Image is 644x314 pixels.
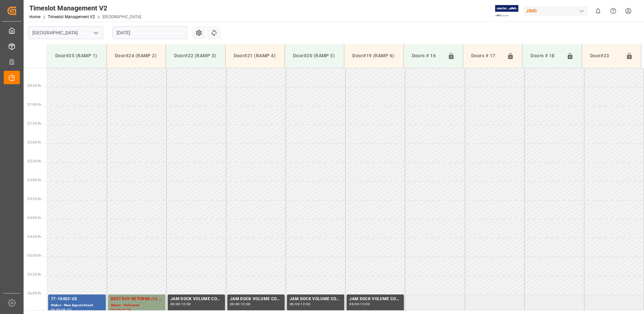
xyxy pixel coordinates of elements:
[171,50,220,62] div: Door#22 (RAMP 3)
[181,303,191,306] div: 12:00
[28,84,41,88] span: 00:30 Hr
[523,4,590,17] button: JIMS
[28,140,41,144] span: 02:00 Hr
[28,235,41,239] span: 04:30 Hr
[48,14,95,19] a: Timeslot Management V2
[241,303,251,306] div: 12:00
[523,6,588,16] div: JIMS
[51,303,103,308] div: Status - New Appointment
[360,303,370,306] div: 12:00
[587,50,623,62] div: Door#23
[62,308,71,311] div: 06:30
[409,50,445,62] div: Doors # 16
[349,296,401,303] div: JAM DOCK VOLUME CONTROL
[111,308,121,311] div: 06:00
[122,308,131,311] div: 07:00
[28,197,41,201] span: 03:30 Hr
[290,296,342,303] div: JAM DOCK VOLUME CONTROL
[528,50,563,62] div: Doors # 18
[112,50,160,62] div: Door#24 (RAMP 2)
[180,303,181,306] div: -
[359,303,360,306] div: -
[170,296,222,303] div: JAM DOCK VOLUME CONTROL
[590,3,606,19] button: show 0 new notifications
[28,159,41,163] span: 02:30 Hr
[28,254,41,257] span: 05:00 Hr
[231,50,279,62] div: Door#21 (RAMP 4)
[349,303,359,306] div: 06:00
[290,50,339,62] div: Door#20 (RAMP 5)
[112,26,187,39] input: DD.MM.YYYY
[51,296,103,303] div: 77-10403-US
[28,122,41,125] span: 01:30 Hr
[240,303,241,306] div: -
[230,296,282,303] div: JAM DOCK VOLUME CONTROL
[606,3,621,19] button: Help Center
[53,50,101,62] div: Door#25 (RAMP 1)
[111,296,163,303] div: BEST BUY RETURNS (12 pallets)
[28,178,41,182] span: 03:00 Hr
[111,303,163,308] div: Status - Delivered
[91,28,101,38] button: open menu
[28,26,103,39] input: Type to search/select
[290,303,299,306] div: 06:00
[29,14,40,19] a: Home
[28,291,41,295] span: 06:00 Hr
[495,5,518,17] img: Exertis%20JAM%20-%20Email%20Logo.jpg_1722504956.jpg
[120,308,121,311] div: -
[28,216,41,220] span: 04:00 Hr
[469,50,504,62] div: Doors # 17
[29,3,141,13] div: Timeslot Management V2
[300,303,310,306] div: 12:00
[230,303,240,306] div: 06:00
[28,273,41,276] span: 05:30 Hr
[51,308,61,311] div: 06:00
[61,308,62,311] div: -
[170,303,180,306] div: 06:00
[28,103,41,106] span: 01:00 Hr
[350,50,398,62] div: Door#19 (RAMP 6)
[299,303,300,306] div: -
